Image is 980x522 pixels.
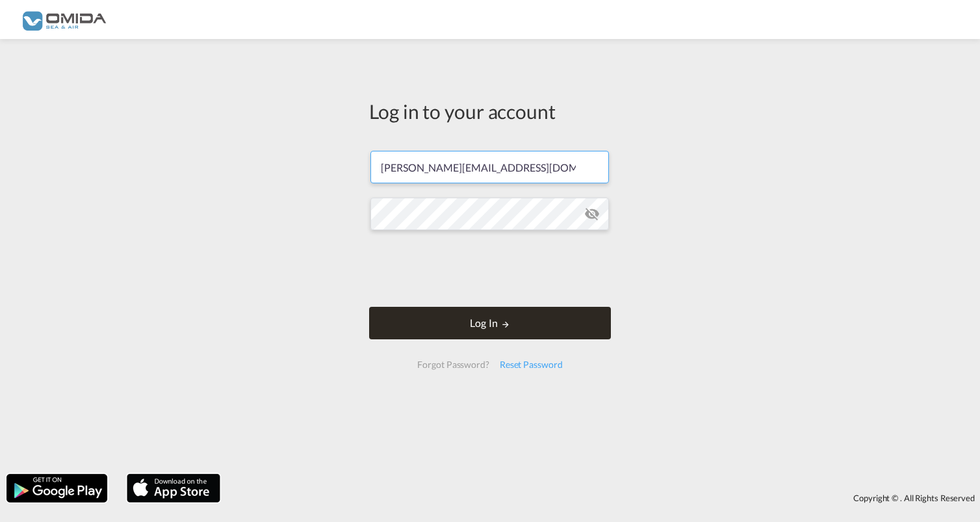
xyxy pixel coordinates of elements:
md-icon: icon-eye-off [584,206,600,222]
img: google.png [5,473,109,504]
iframe: reCAPTCHA [391,243,589,294]
img: apple.png [125,473,222,504]
button: LOGIN [369,307,611,339]
div: Copyright © . All Rights Reserved [227,487,980,509]
div: Reset Password [495,353,568,376]
div: Forgot Password? [412,353,494,376]
img: 459c566038e111ed959c4fc4f0a4b274.png [19,5,107,34]
input: Enter email/phone number [370,151,609,183]
div: Log in to your account [369,98,611,125]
